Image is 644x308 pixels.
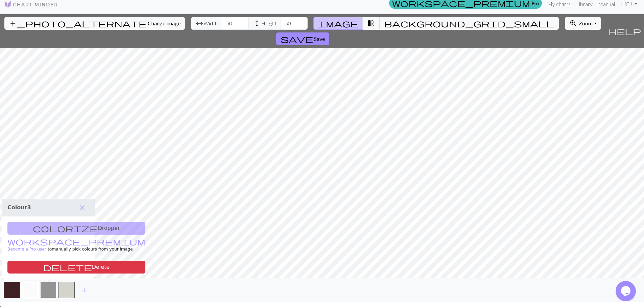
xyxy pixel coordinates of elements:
[43,262,92,272] span: delete
[7,261,145,274] button: Delete color
[204,19,218,27] span: Width
[78,203,86,212] span: close
[9,19,147,28] span: add_photo_alternate
[4,17,185,30] button: Change image
[565,17,601,30] button: Zoom
[4,0,58,8] img: Logo
[76,284,93,297] button: Add color
[384,19,554,28] span: background_grid_small
[80,285,88,295] span: add
[75,202,89,213] button: Close
[261,19,277,27] span: Height
[195,19,204,28] span: arrow_range
[253,19,261,28] span: height
[609,26,641,36] span: help
[616,281,637,301] iframe: chat widget
[281,34,313,44] span: save
[7,240,145,252] a: Become a Pro user
[367,19,375,28] span: transition_fade
[579,20,593,26] span: Zoom
[148,20,181,26] span: Change image
[276,32,329,45] button: Save
[7,237,145,246] span: workspace_premium
[569,19,577,28] span: zoom_in
[605,14,644,48] button: Help
[314,35,325,42] span: Save
[318,19,358,28] span: image
[7,240,145,252] small: to manually pick colours from your image
[7,204,31,211] span: Colour 3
